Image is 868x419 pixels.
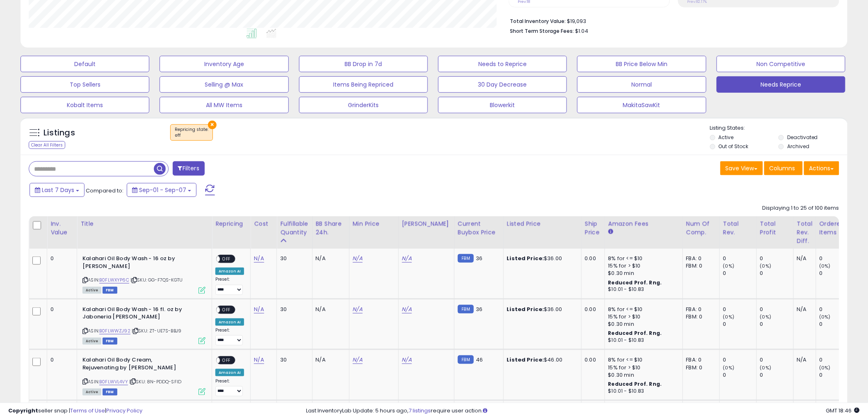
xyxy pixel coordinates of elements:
[760,220,790,237] div: Total Profit
[215,277,244,295] div: Preset:
[458,254,474,263] small: FBM
[316,356,343,364] div: N/A
[316,255,343,262] div: N/A
[585,220,601,237] div: Ship Price
[820,356,853,364] div: 0
[215,268,244,275] div: Amazon AI
[760,321,793,328] div: 0
[717,76,845,93] button: Needs Reprice
[353,220,395,228] div: Min Price
[220,256,233,263] span: OFF
[70,407,105,414] a: Terms of Use
[280,306,306,313] div: 30
[208,121,217,129] button: ×
[316,220,346,237] div: BB Share 24h.
[820,314,831,320] small: (0%)
[353,254,363,263] a: N/A
[608,255,676,262] div: 8% for <= $10
[215,327,244,346] div: Preset:
[8,407,142,415] div: seller snap | |
[353,356,363,364] a: N/A
[103,338,117,345] span: FBM
[254,254,264,263] a: N/A
[608,364,676,371] div: 15% for > $10
[804,161,839,175] button: Actions
[42,186,74,194] span: Last 7 Days
[820,270,853,277] div: 0
[764,161,803,175] button: Columns
[797,306,810,313] div: N/A
[797,356,810,364] div: N/A
[215,369,244,376] div: Amazon AI
[409,407,431,414] a: 7 listings
[719,143,749,150] label: Out of Stock
[254,220,273,228] div: Cost
[507,254,544,262] b: Listed Price:
[797,255,810,262] div: N/A
[82,306,182,323] b: Kalahari Oil Body Wash - 16 fl. oz by Jaboneria [PERSON_NAME]
[173,161,205,176] button: Filters
[577,56,706,72] button: BB Price Below Min
[820,255,853,262] div: 0
[787,143,809,150] label: Archived
[438,97,567,113] button: Blowerkit
[510,27,574,34] b: Short Term Storage Fees:
[820,263,831,269] small: (0%)
[402,254,412,263] a: N/A
[585,306,598,313] div: 0.00
[476,305,482,313] span: 36
[723,314,735,320] small: (0%)
[507,356,544,364] b: Listed Price:
[760,356,793,364] div: 0
[254,305,264,314] a: N/A
[215,378,244,397] div: Preset:
[510,16,833,25] li: $19,093
[760,255,793,262] div: 0
[160,76,288,93] button: Selling @ Max
[608,220,679,228] div: Amazon Fees
[760,263,772,269] small: (0%)
[29,141,65,149] div: Clear All Filters
[797,220,813,245] div: Total Rev. Diff.
[760,364,772,371] small: (0%)
[99,327,130,334] a: B0FLWWZJ92
[723,255,756,262] div: 0
[82,306,206,344] div: ASIN:
[820,306,853,313] div: 0
[103,389,117,396] span: FBM
[717,56,845,72] button: Non Competitive
[438,56,567,72] button: Needs to Reprice
[723,263,735,269] small: (0%)
[21,56,149,72] button: Default
[770,164,795,172] span: Columns
[280,220,308,237] div: Fulfillable Quantity
[50,356,71,364] div: 0
[686,356,713,364] div: FBA: 0
[82,338,101,345] span: All listings currently available for purchase on Amazon
[608,270,676,277] div: $0.30 min
[760,371,793,379] div: 0
[723,356,756,364] div: 0
[82,255,182,272] b: Kalahari Oil Body Wash - 16 oz by [PERSON_NAME]
[787,134,818,141] label: Deactivated
[608,371,676,379] div: $0.30 min
[299,56,428,72] button: BB Drop in 7d
[8,407,38,414] strong: Copyright
[723,321,756,328] div: 0
[507,356,575,364] div: $46.00
[50,255,71,262] div: 0
[575,27,588,35] span: $1.04
[160,97,288,113] button: All MW Items
[402,356,412,364] a: N/A
[106,407,142,414] a: Privacy Policy
[402,305,412,314] a: N/A
[82,356,182,373] b: Kalahari Oil Body Cream, Rejuvenating by [PERSON_NAME]
[254,356,264,364] a: N/A
[99,378,128,385] a: B0FLWVL4VY
[103,287,117,294] span: FBM
[577,76,706,93] button: Normal
[507,305,544,313] b: Listed Price:
[132,327,181,334] span: | SKU: ZT-UE7S-BBJ9
[585,255,598,262] div: 0.00
[458,305,474,314] small: FBM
